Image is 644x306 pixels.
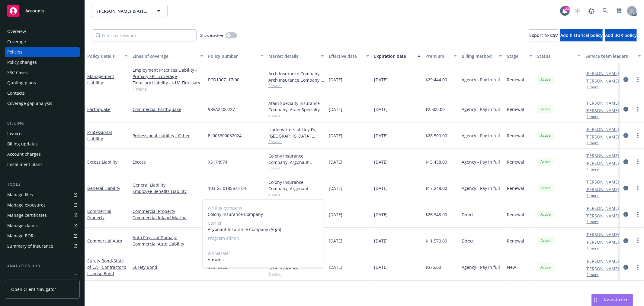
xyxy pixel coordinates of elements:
div: Coverage gap analysis [7,99,52,108]
span: [DATE] [374,264,388,270]
a: Switch app [613,5,625,17]
div: Manage exposures [7,200,46,210]
a: circleInformation [622,264,630,271]
span: Colony Insurance Company [208,211,319,217]
a: Accounts [5,2,80,19]
a: more [634,76,642,83]
a: Commercial Property [133,208,203,214]
button: 1 more [587,220,599,224]
a: Coverage [5,37,80,47]
span: Show all [268,271,324,276]
span: [DATE] [329,185,342,191]
a: more [634,158,642,165]
a: Manage certificates [5,210,80,220]
a: Manage exposures [5,200,80,210]
span: Agency - Pay in full [462,185,500,191]
button: 1 more [587,168,599,171]
span: XS174974 [208,159,227,165]
span: Show all [268,83,324,88]
div: Manage certificates [7,210,47,220]
a: Surety Bond [133,264,203,270]
div: Policy number [208,53,257,59]
a: [PERSON_NAME] [585,100,619,106]
button: Market details [266,49,326,63]
a: more [634,106,642,113]
a: Commercial Inland Marine [133,214,203,221]
span: [DATE] [374,185,388,191]
div: Policies [7,47,22,57]
button: Nova Assist [591,294,633,306]
a: [PERSON_NAME] [585,160,619,166]
a: [PERSON_NAME] [585,205,619,211]
button: Effective date [326,49,372,63]
span: [DATE] [329,159,342,165]
a: [PERSON_NAME] [585,78,619,84]
a: Overview [5,27,80,36]
span: Export to CSV [529,32,558,38]
a: [PERSON_NAME] [585,107,619,114]
span: $26,343.00 [425,211,447,218]
a: Commercial Earthquake [133,106,203,112]
div: Manage files [7,190,33,200]
a: Summary of insurance [5,241,80,251]
div: Loss summary generator [7,272,57,281]
span: [PERSON_NAME] & Associates, Inc. [97,8,149,14]
span: Direct [462,238,474,244]
a: [PERSON_NAME] [585,213,619,219]
a: [PERSON_NAME] [585,265,619,272]
a: Employment Practices Liability - Primary EPLI coverage [133,67,203,80]
a: [PERSON_NAME] [585,258,619,264]
input: Filter by keyword... [92,29,197,41]
span: Agency - Pay in full [462,264,500,270]
span: Nova Assist [604,297,628,302]
span: [DATE] [329,132,342,139]
a: more [634,264,642,271]
span: Show all [268,192,324,197]
a: circleInformation [622,106,630,113]
span: Wholesaler [208,250,319,256]
span: $2,500.00 [425,106,445,112]
span: Direct [462,211,474,218]
span: [DATE] [374,76,388,83]
span: Show all [268,113,324,118]
span: [DATE] [374,211,388,218]
a: Commercial Auto Liability [133,241,203,247]
button: 1 more [587,246,599,250]
button: Policy details [85,49,130,63]
div: Billing method [462,53,495,59]
span: EL005300032024 [208,132,242,139]
a: Policies [5,47,80,57]
div: Analytics hub [5,263,80,269]
a: Management Liability [87,73,114,86]
span: Renewal [507,159,524,165]
span: Agency - Pay in full [462,106,500,112]
a: Installment plans [5,160,80,169]
div: Premium [425,53,450,59]
a: Quoting plans [5,78,80,88]
div: Invoices [7,129,24,138]
span: 103 GL 0185673-04 [208,185,246,191]
a: Coverage gap analysis [5,99,80,108]
a: [PERSON_NAME] [585,70,619,76]
div: Overview [7,27,26,36]
a: circleInformation [622,158,630,165]
a: SSC Cases [5,68,80,77]
div: Account charges [7,149,41,159]
span: - State of CA - Contractor's License Bond [87,258,126,276]
div: Manage claims [7,221,38,230]
a: Account charges [5,149,80,159]
span: Argonaut Insurance Company (Argo) [208,226,319,233]
button: Billing method [459,49,505,63]
a: circleInformation [622,132,630,139]
span: Active [540,106,552,112]
span: Program admin [208,235,319,241]
div: Service team leaders [585,53,634,59]
span: Renewal [507,76,524,83]
a: [PERSON_NAME] [585,152,619,159]
span: [DATE] [374,132,388,139]
button: Lines of coverage [130,49,206,63]
button: Policy number [206,49,266,63]
span: Show all [268,139,324,144]
a: more [634,211,642,218]
div: Coverage [7,37,26,47]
